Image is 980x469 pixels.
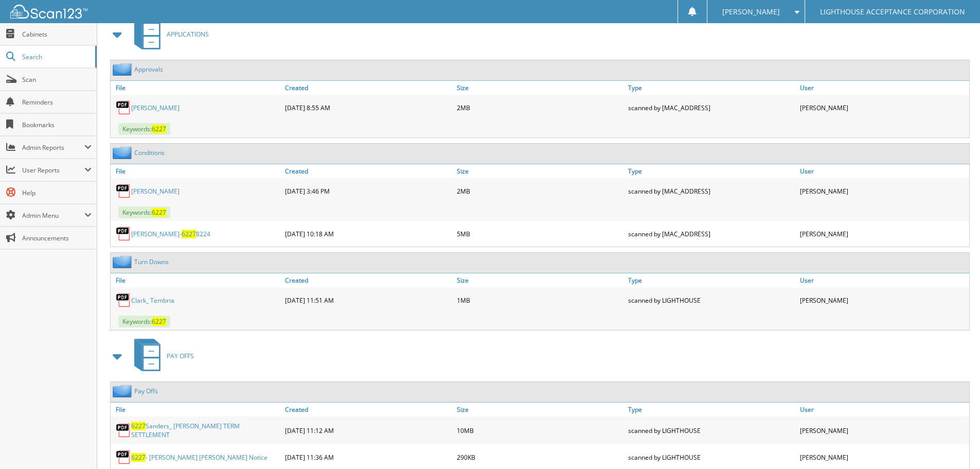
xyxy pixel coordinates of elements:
span: Search [22,53,90,61]
span: 6227 [152,125,166,133]
div: 290KB [454,447,626,467]
a: 6227- [PERSON_NAME] [PERSON_NAME] Notice [131,453,268,462]
div: 2MB [454,97,626,118]
img: folder2.png [113,255,134,268]
span: Announcements [22,234,92,242]
a: Size [454,273,626,287]
a: File [111,273,282,287]
span: Admin Menu [22,211,84,220]
a: Size [454,164,626,178]
div: 1MB [454,290,626,310]
a: [PERSON_NAME] [131,187,180,196]
span: Keywords: [118,206,170,218]
a: [PERSON_NAME]-62278224 [131,230,210,238]
img: PDF.png [116,183,131,199]
div: scanned by LIGHTHOUSE [626,290,797,310]
span: 6227 [131,453,146,462]
div: [DATE] 11:36 AM [282,447,454,467]
div: [PERSON_NAME] [797,447,969,467]
div: [DATE] 3:46 PM [282,181,454,201]
img: folder2.png [113,63,134,76]
img: PDF.png [116,100,131,115]
img: folder2.png [113,146,134,159]
span: Scan [22,75,92,84]
div: scanned by [MAC_ADDRESS] [626,97,797,118]
a: Turn Downs [134,257,169,266]
img: scan123-logo-white.svg [10,5,87,19]
span: APPLICATIONS [167,30,209,39]
a: [PERSON_NAME] [131,103,180,112]
div: [PERSON_NAME] [797,290,969,310]
div: [DATE] 8:55 AM [282,97,454,118]
a: Type [626,403,797,416]
span: PAY OFFS [167,352,194,360]
a: User [797,81,969,95]
a: Type [626,164,797,178]
img: PDF.png [116,226,131,241]
div: 10MB [454,419,626,442]
div: scanned by LIGHTHOUSE [626,419,797,442]
a: File [111,403,282,416]
div: [DATE] 10:18 AM [282,223,454,244]
div: scanned by [MAC_ADDRESS] [626,223,797,244]
div: scanned by [MAC_ADDRESS] [626,181,797,201]
iframe: Chat Widget [929,420,980,469]
div: 2MB [454,181,626,201]
a: Created [282,81,454,95]
span: Admin Reports [22,143,84,152]
img: PDF.png [116,423,131,438]
span: 6227 [152,317,166,326]
a: PAY OFFS [128,336,194,376]
div: [DATE] 11:12 AM [282,419,454,442]
span: User Reports [22,166,84,175]
span: [PERSON_NAME] [722,9,780,15]
a: Created [282,164,454,178]
span: 6227 [131,422,146,430]
div: [PERSON_NAME] [797,97,969,118]
div: [PERSON_NAME] [797,181,969,201]
img: folder2.png [113,385,134,397]
a: Created [282,273,454,287]
a: User [797,403,969,416]
a: Type [626,273,797,287]
div: scanned by LIGHTHOUSE [626,447,797,467]
a: Clark_ Tembria [131,296,174,305]
a: Size [454,81,626,95]
div: [DATE] 11:51 AM [282,290,454,310]
a: File [111,164,282,178]
a: Size [454,403,626,416]
span: Keywords: [118,123,170,135]
span: 6227 [152,208,166,217]
span: LIGHTHOUSE ACCEPTANCE CORPORATION [820,9,965,15]
a: Approvals [134,65,163,74]
a: File [111,81,282,95]
a: APPLICATIONS [128,14,209,55]
a: Created [282,403,454,416]
a: User [797,164,969,178]
span: Keywords: [118,316,170,327]
div: [PERSON_NAME] [797,223,969,244]
img: PDF.png [116,449,131,465]
a: User [797,273,969,287]
a: Conditions [134,148,165,157]
a: Pay Offs [134,387,158,395]
a: Type [626,81,797,95]
span: Reminders [22,98,92,107]
div: [PERSON_NAME] [797,419,969,442]
img: PDF.png [116,292,131,308]
span: Bookmarks [22,120,92,129]
span: Cabinets [22,30,92,39]
span: 6227 [182,230,196,238]
a: 6227Sanders_ [PERSON_NAME] TERM SETTLEMENT [131,422,280,439]
span: Help [22,188,92,197]
div: 5MB [454,223,626,244]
